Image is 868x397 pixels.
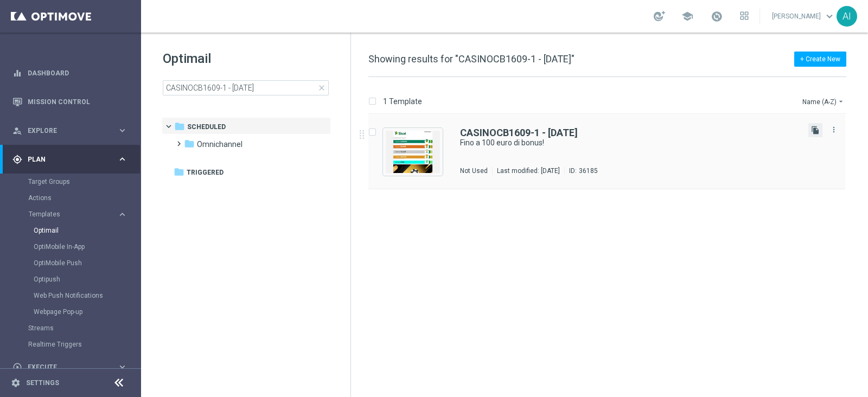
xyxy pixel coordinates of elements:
button: more_vert [828,123,839,136]
i: settings [11,378,21,388]
a: CASINOCB1609-1 - [DATE] [460,128,578,138]
div: Optimail [34,222,140,239]
i: equalizer [12,68,22,78]
div: Dashboard [12,59,127,87]
i: arrow_drop_down [837,97,845,106]
i: folder [184,138,195,149]
a: Dashboard [28,59,127,87]
button: play_circle_outline Execute keyboard_arrow_right [12,363,128,372]
div: Execute [12,362,117,372]
div: OptiMobile Push [34,255,140,271]
span: keyboard_arrow_down [824,10,835,22]
i: folder [174,167,184,177]
h1: Optimail [163,50,329,67]
span: close [317,84,326,92]
button: file_copy [808,123,822,137]
a: Mission Control [28,87,127,116]
a: Web Push Notifications [34,291,113,300]
i: keyboard_arrow_right [117,125,127,136]
i: file_copy [811,126,820,135]
button: gps_fixed Plan keyboard_arrow_right [12,155,128,164]
span: Explore [28,127,117,134]
span: school [681,10,693,22]
button: person_search Explore keyboard_arrow_right [12,126,128,135]
i: more_vert [829,125,838,134]
i: play_circle_outline [12,362,22,372]
div: Templates [28,206,140,320]
div: OptiMobile In-App [34,239,140,255]
span: Templates [29,211,106,217]
div: Explore [12,126,117,136]
a: Actions [28,194,113,202]
div: Realtime Triggers [28,336,140,353]
i: keyboard_arrow_right [117,362,127,372]
a: OptiMobile Push [34,259,113,267]
span: Showing results for "CASINOCB1609-1 - [DATE]" [368,53,575,65]
a: Webpage Pop-up [34,308,113,316]
span: Omnichannel [197,139,242,149]
div: Fino a 100 euro di bonus! [460,138,800,148]
div: Press SPACE to select this row. [358,114,866,189]
img: 36185.jpeg [386,131,440,173]
div: 36185 [579,167,598,175]
button: Templates keyboard_arrow_right [28,210,128,219]
i: keyboard_arrow_right [117,209,127,220]
span: Execute [28,364,117,370]
span: Triggered [187,168,224,177]
i: person_search [12,126,22,136]
p: 1 Template [383,97,422,106]
div: Mission Control [12,87,127,116]
b: CASINOCB1609-1 - [DATE] [460,127,578,138]
div: Not Used [460,167,488,175]
a: Fino a 100 euro di bonus! [460,138,775,148]
a: Streams [28,324,113,332]
button: + Create New [794,52,846,67]
div: Optipush [34,271,140,287]
div: ID: [564,167,598,175]
div: Streams [28,320,140,336]
div: Target Groups [28,174,140,190]
i: gps_fixed [12,155,22,164]
i: folder [174,121,185,132]
div: Web Push Notifications [34,287,140,304]
span: Scheduled [187,122,226,132]
a: Target Groups [28,177,113,186]
a: Optipush [34,275,113,284]
div: AI [837,6,857,27]
i: keyboard_arrow_right [117,154,127,164]
a: Realtime Triggers [28,340,113,349]
button: equalizer Dashboard [12,69,128,78]
a: Optimail [34,226,113,235]
div: Actions [28,190,140,206]
div: Last modified: [DATE] [493,167,564,175]
div: Plan [12,155,117,164]
div: Webpage Pop-up [34,304,140,320]
span: Plan [28,156,117,163]
button: Name (A-Z)arrow_drop_down [801,95,846,108]
div: Templates [29,211,117,217]
a: Settings [26,380,59,386]
a: OptiMobile In-App [34,242,113,251]
input: Search Template [163,80,329,95]
button: Mission Control [12,98,128,106]
a: [PERSON_NAME]keyboard_arrow_down [771,8,837,24]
